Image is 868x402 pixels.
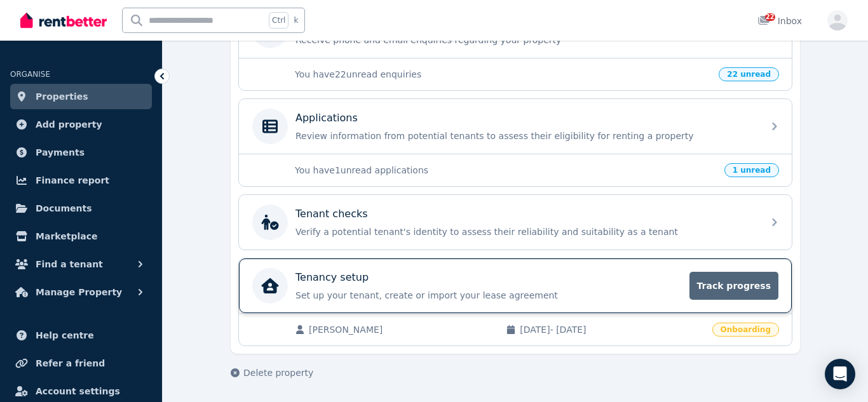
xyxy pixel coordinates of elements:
button: Manage Property [10,279,152,305]
p: Set up your tenant, create or import your lease agreement [295,289,682,302]
a: Payments [10,140,152,165]
p: Tenancy setup [295,270,369,285]
span: k [294,15,298,25]
a: Add property [10,112,152,137]
a: Documents [10,196,152,221]
a: Properties [10,84,152,109]
span: Help centre [36,328,94,343]
p: You have 1 unread applications [295,164,717,177]
span: ORGANISE [10,70,50,79]
span: Delete property [243,366,313,379]
span: Finance report [36,173,109,188]
a: ApplicationsReview information from potential tenants to assess their eligibility for renting a p... [239,99,792,154]
p: Review information from potential tenants to assess their eligibility for renting a property [295,130,756,142]
span: Find a tenant [36,257,103,272]
span: Marketplace [36,229,97,244]
a: Help centre [10,323,152,348]
span: [PERSON_NAME] [309,323,493,336]
a: Marketplace [10,224,152,249]
a: Tenant checksVerify a potential tenant's identity to assess their reliability and suitability as ... [239,195,792,250]
img: RentBetter [20,11,107,30]
span: Documents [36,201,92,216]
p: You have 22 unread enquiries [295,68,711,81]
a: Finance report [10,168,152,193]
span: Ctrl [269,12,288,29]
span: Track progress [689,272,778,300]
p: Verify a potential tenant's identity to assess their reliability and suitability as a tenant [295,225,756,238]
span: Properties [36,89,88,104]
span: Account settings [36,384,120,399]
button: Delete property [231,366,313,379]
span: 1 unread [724,163,779,177]
p: Applications [295,111,358,126]
span: [DATE] - [DATE] [520,323,704,336]
span: Onboarding [712,323,779,337]
span: Add property [36,117,102,132]
span: Refer a friend [36,356,105,371]
a: Refer a friend [10,351,152,376]
a: Tenancy setupSet up your tenant, create or import your lease agreementTrack progress [239,258,792,313]
span: Payments [36,145,85,160]
div: Open Intercom Messenger [825,359,855,389]
button: Find a tenant [10,251,152,277]
div: Inbox [757,15,802,27]
span: 22 unread [719,67,779,81]
span: Manage Property [36,285,122,300]
span: 22 [765,13,775,21]
p: Tenant checks [295,206,368,222]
